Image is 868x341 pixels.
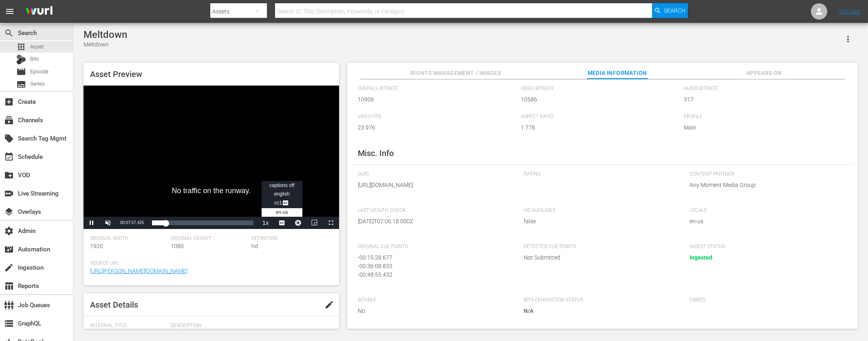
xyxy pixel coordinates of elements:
[521,86,680,92] span: Video Bitrate
[690,217,843,226] span: en-us
[171,243,184,249] span: 1080
[251,235,328,242] span: Definition
[358,181,511,189] span: [URL][DOMAIN_NAME]
[521,95,680,104] span: 10586
[684,114,843,120] span: Profile
[30,43,44,51] span: Asset
[5,7,15,16] span: menu
[16,42,26,52] span: Asset
[4,300,14,310] span: Job Queues
[90,323,167,329] span: Internal Title:
[4,28,14,38] span: Search
[290,217,306,229] button: Jump To Time
[524,244,677,250] span: Detected Cue Points
[839,8,860,15] a: Sign Out
[274,217,290,229] button: Captions
[4,170,14,180] span: VOD
[524,308,533,314] span: N/A
[4,134,14,143] span: Search Tag Mgmt
[734,68,795,78] span: Appears On
[521,123,680,132] span: 1.778
[524,217,677,226] span: false
[358,307,511,315] span: No
[323,217,339,229] button: Fullscreen
[20,2,59,21] img: ans4CAIJ8jUAAAAAAAAAAAAAAAAAAAAAAAAgQb4GAAAAAAAAAAAAAAAAAAAAAAAAJMjXAAAAAAAAAAAAAAAAAAAAAAAAgAT5G...
[152,220,253,225] div: Progress Bar
[4,281,14,291] span: Reports
[690,297,843,304] span: Embed
[90,243,103,249] span: 1920
[358,253,507,262] div: - 00:15:28.677
[171,235,247,242] span: Original Height
[4,226,14,236] span: Admin
[90,69,142,79] span: Asset Preview
[521,114,680,120] span: Aspect Ratio
[269,183,294,188] span: captions off
[684,123,843,132] span: Main
[690,207,843,214] span: Locale
[684,95,843,104] span: 317
[524,297,677,304] span: Bits Generation Status
[16,55,26,64] div: Bits
[30,68,48,76] span: Episode
[100,217,116,229] button: Unmute
[4,115,14,125] span: Channels
[358,297,511,304] span: Bitable
[4,207,14,217] span: Overlays
[4,319,14,328] span: GraphQL
[358,148,394,158] span: Misc. Info
[4,263,14,273] span: Ingestion
[358,217,511,226] span: [DATE]T07:06:18.000Z
[358,171,511,178] span: GUID
[524,253,677,262] span: Not Submitted
[358,207,511,214] span: Last Health Check
[274,191,290,197] span: english
[319,295,339,315] button: edit
[358,114,517,120] span: Video FPS
[4,189,14,198] span: Live Streaming
[16,67,26,77] span: Episode
[306,217,323,229] button: Picture-in-Picture
[84,40,127,49] div: Meltdown
[120,220,144,225] span: 00:07:57.425
[90,268,187,274] a: [URL][PERSON_NAME][DOMAIN_NAME]
[690,171,843,178] span: Content Partner
[358,262,507,271] div: - 00:36:08.833
[90,300,138,310] span: Asset Details
[358,244,511,250] span: Original Cue Points
[171,323,328,329] span: Description:
[4,97,14,107] span: Create
[84,217,100,229] button: Pause
[664,3,685,18] span: Search
[410,68,501,78] span: Rights Management / Images
[690,254,712,261] span: Ingested
[358,271,507,279] div: - 00:48:55.432
[258,217,274,229] button: Playback Rate
[690,181,843,189] span: Any Moment Media Group
[684,86,843,92] span: Audio Bitrate
[90,260,328,267] span: Source Url
[4,152,14,162] span: Schedule
[90,235,167,242] span: Original Width
[324,300,334,310] span: edit
[251,243,258,249] span: hd
[358,123,517,132] span: 23.976
[587,68,648,78] span: Media Information
[524,171,677,178] span: Rating
[84,29,127,40] div: Meltdown
[30,55,39,63] span: Bits
[358,95,517,104] span: 10906
[358,86,517,92] span: Overall Bitrate
[84,86,339,229] div: Video Player
[30,80,45,88] span: Series
[690,244,843,250] span: Ingest Status
[524,207,677,214] span: HD Available
[4,244,14,254] span: Automation
[274,200,289,206] span: CC1
[16,79,26,89] span: Series
[652,3,688,18] button: Search
[276,209,288,215] span: en-us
